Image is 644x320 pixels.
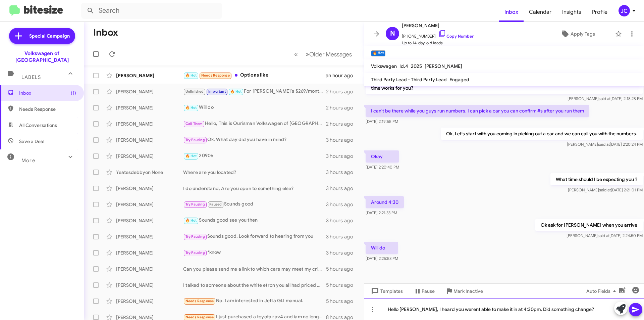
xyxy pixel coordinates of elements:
div: 2 hours ago [326,104,359,111]
span: » [306,50,309,58]
p: Around 4:30 [366,196,404,208]
div: Options like [183,72,326,79]
span: [PERSON_NAME] [425,63,462,69]
div: [PERSON_NAME] [116,153,183,159]
span: Save a Deal [19,138,44,145]
div: [PERSON_NAME] [116,217,183,224]
div: [PERSON_NAME] [116,266,183,272]
div: Hello, This is Ourisman Volkswagen of [GEOGRAPHIC_DATA] [183,120,326,128]
button: Previous [290,47,302,61]
p: Okay [366,150,399,163]
input: Search [81,3,222,19]
span: [PERSON_NAME] [DATE] 2:24:50 PM [567,233,643,238]
div: Hello [PERSON_NAME], I heard you werent able to make it in at 4:30pm, Did something change? [364,299,644,320]
a: Copy Number [438,34,474,39]
span: Unfinished [185,89,204,94]
small: 🔥 Hot [371,50,385,56]
div: 3 hours ago [326,233,359,240]
button: Pause [408,285,440,297]
span: Paused [209,202,222,207]
div: [PERSON_NAME] [116,233,183,240]
span: All Conversations [19,122,57,129]
div: 3 hours ago [326,137,359,143]
p: Will do [366,242,398,254]
span: [PERSON_NAME] [DATE] 2:21:01 PM [568,187,643,192]
span: Try Pausing [185,138,205,142]
div: Where are you located? [183,169,326,176]
div: Ok, What day did you have in mind? [183,136,326,144]
span: [PERSON_NAME] [402,21,474,30]
a: Profile [587,2,613,22]
div: [PERSON_NAME] [116,104,183,111]
p: Ok ask for [PERSON_NAME] when you arrive [535,219,643,231]
span: 2025 [411,63,422,69]
span: [PHONE_NUMBER] [402,30,474,40]
span: Templates [370,285,403,297]
button: Templates [364,285,408,297]
div: 3 hours ago [326,201,359,208]
span: More [21,157,35,164]
span: 🔥 Hot [230,89,241,94]
div: Can you please send me a link to which cars may meet my criteria. I am in research phase to secur... [183,266,326,272]
div: 3 hours ago [326,185,359,192]
button: Next [302,47,356,61]
div: JC [619,5,630,16]
div: 3 hours ago [326,153,359,159]
div: Yeatesdebbyon None [116,169,183,176]
div: [PERSON_NAME] [116,298,183,305]
span: 🔥 Hot [185,105,197,110]
div: 5 hours ago [326,298,359,305]
span: Important [208,89,226,94]
div: [PERSON_NAME] [116,137,183,143]
span: [PERSON_NAME] [DATE] 2:20:24 PM [567,142,643,147]
button: Mark Inactive [440,285,488,297]
div: an hour ago [326,72,359,79]
span: Needs Response [185,315,214,319]
div: 2 hours ago [326,121,359,127]
button: Auto Fields [581,285,624,297]
div: [PERSON_NAME] [116,249,183,256]
span: 🔥 Hot [185,154,197,158]
a: Insights [557,2,587,22]
span: [PERSON_NAME] [DATE] 2:18:28 PM [568,96,643,101]
span: [DATE] 2:25:53 PM [366,256,398,261]
span: Try Pausing [185,234,205,239]
a: Special Campaign [9,28,75,44]
span: said at [599,187,611,192]
button: Apply Tags [543,28,612,40]
div: [PERSON_NAME] [116,121,183,127]
div: Will do [183,104,326,111]
div: *know [183,249,326,257]
span: said at [598,233,609,238]
a: Calendar [524,2,557,22]
p: What time should I be expecting you ? [550,173,643,185]
span: Needs Response [201,73,230,78]
div: 5 hours ago [326,282,359,288]
span: [DATE] 2:19:55 PM [366,119,398,124]
span: [DATE] 2:20:40 PM [366,165,399,170]
p: I can't be there while you guys run numbers. I can pick a car you can confirm #s after you run them [366,105,589,117]
div: [PERSON_NAME] [116,185,183,192]
span: Engaged [449,77,469,83]
div: Sounds good [183,200,326,208]
nav: Page navigation example [290,47,356,61]
div: [PERSON_NAME] [116,88,183,95]
div: Sounds good see you then [183,217,326,224]
span: Pause [422,285,435,297]
span: Id.4 [399,63,408,69]
span: Up to 14-day-old leads [402,40,474,46]
div: I talked to someone about the white etron you all had priced at $27k. I would only be interested ... [183,282,326,288]
span: (1) [71,90,76,96]
span: « [294,50,298,58]
span: Apply Tags [571,28,595,40]
span: said at [599,96,610,101]
span: Older Messages [309,51,352,58]
div: 3 hours ago [326,217,359,224]
p: Ok, Let's start with you coming in picking out a car and we can call you with the numbers. [441,128,643,140]
span: Inbox [19,90,76,96]
div: For [PERSON_NAME]'s $269/month for 36 months [183,88,326,95]
span: Try Pausing [185,250,205,255]
span: Third Party Lead - Third Party Lead [371,77,447,83]
div: 3 hours ago [326,169,359,176]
